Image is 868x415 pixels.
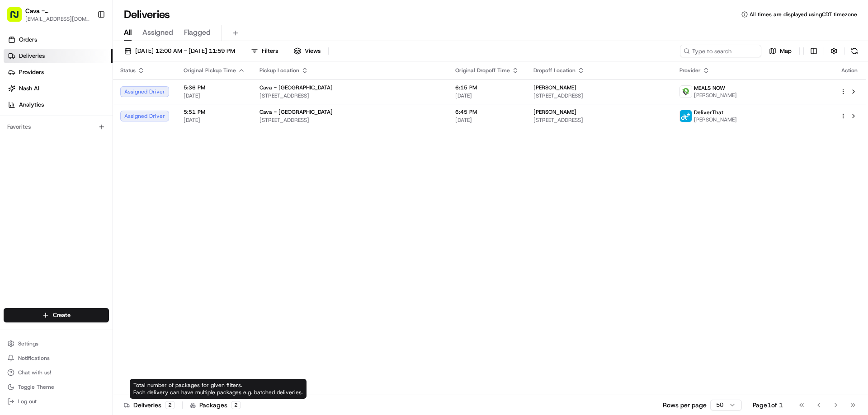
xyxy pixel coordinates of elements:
[455,92,519,99] span: [DATE]
[9,156,24,173] img: Wisdom Oko
[124,27,132,38] span: All
[259,67,299,74] span: Pickup Location
[4,308,109,322] button: Create
[19,101,44,109] span: Analytics
[184,92,245,99] span: [DATE]
[247,45,282,57] button: Filters
[184,27,211,38] span: Flagged
[190,401,241,410] div: Packages
[98,164,101,172] span: •
[124,401,175,410] div: Deliveries
[4,98,113,112] a: Analytics
[130,379,307,399] div: Total number of packages for given filters. Each delivery can have multiple packages e.g. batched...
[4,381,109,393] button: Toggle Theme
[18,369,51,376] span: Chat with us!
[680,45,761,57] input: Type to search
[533,92,665,99] span: [STREET_ADDRESS]
[9,9,27,27] img: Nash
[305,47,321,55] span: Views
[780,47,792,55] span: Map
[259,92,441,99] span: [STREET_ADDRESS]
[41,86,148,95] div: Start new chat
[4,33,113,47] a: Orders
[680,86,692,98] img: melas_now_logo.png
[694,84,725,92] span: MEALS NOW
[25,15,90,23] button: [EMAIL_ADDRESS][DOMAIN_NAME]
[18,398,37,405] span: Log out
[9,36,165,51] p: Welcome 👋
[259,117,441,124] span: [STREET_ADDRESS]
[679,67,701,74] span: Provider
[4,4,94,25] button: Cava - [GEOGRAPHIC_DATA][EMAIL_ADDRESS][DOMAIN_NAME]
[4,395,109,408] button: Log out
[140,116,165,126] button: See all
[24,58,149,68] input: Clear
[25,6,90,15] button: Cava - [GEOGRAPHIC_DATA]
[533,117,665,124] span: [STREET_ADDRESS]
[124,7,170,22] h1: Deliveries
[4,81,113,96] a: Nash AI
[76,203,84,210] div: 💻
[455,108,519,116] span: 6:45 PM
[75,140,78,147] span: •
[290,45,325,57] button: Views
[103,164,122,172] span: [DATE]
[750,11,857,18] span: All times are displayed using CDT timezone
[184,117,245,124] span: [DATE]
[231,401,241,409] div: 2
[4,366,109,379] button: Chat with us!
[5,198,73,214] a: 📗Knowledge Base
[262,47,278,55] span: Filters
[18,202,69,211] span: Knowledge Base
[9,203,16,210] div: 📗
[455,84,519,91] span: 6:15 PM
[64,224,109,231] a: Powered byPylon
[19,68,44,76] span: Providers
[184,84,245,91] span: 5:36 PM
[19,36,37,44] span: Orders
[4,65,113,79] a: Providers
[18,383,54,391] span: Toggle Theme
[18,354,50,362] span: Notifications
[184,108,245,116] span: 5:51 PM
[455,67,510,74] span: Original Dropoff Time
[259,84,333,91] span: Cava - [GEOGRAPHIC_DATA]
[694,116,737,123] span: [PERSON_NAME]
[4,120,109,134] div: Favorites
[165,401,175,409] div: 2
[533,108,576,116] span: [PERSON_NAME]
[9,86,25,103] img: 1736555255976-a54dd68f-1ca7-489b-9aae-adbdc363a1c4
[19,52,45,60] span: Deliveries
[753,401,783,410] div: Page 1 of 1
[694,109,723,116] span: DeliverThat
[694,92,737,99] span: [PERSON_NAME]
[663,401,707,410] p: Rows per page
[19,84,39,93] span: Nash AI
[840,67,859,74] div: Action
[28,164,96,172] span: Wisdom [PERSON_NAME]
[18,140,25,148] img: 1736555255976-a54dd68f-1ca7-489b-9aae-adbdc363a1c4
[142,27,173,38] span: Assigned
[4,49,113,63] a: Deliveries
[4,352,109,364] button: Notifications
[19,86,35,103] img: 4920774857489_3d7f54699973ba98c624_72.jpg
[455,117,519,124] span: [DATE]
[53,311,71,319] span: Create
[18,340,38,347] span: Settings
[765,45,796,57] button: Map
[90,224,109,231] span: Pylon
[120,67,136,74] span: Status
[533,67,576,74] span: Dropoff Location
[680,110,692,122] img: profile_deliverthat_partner.png
[9,117,58,125] div: Past conversations
[18,165,25,172] img: 1736555255976-a54dd68f-1ca7-489b-9aae-adbdc363a1c4
[85,202,145,211] span: API Documentation
[533,84,576,91] span: [PERSON_NAME]
[848,45,861,57] button: Refresh
[9,131,24,146] img: Grace Nketiah
[28,140,73,147] span: [PERSON_NAME]
[120,45,239,57] button: [DATE] 12:00 AM - [DATE] 11:59 PM
[154,89,165,100] button: Start new chat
